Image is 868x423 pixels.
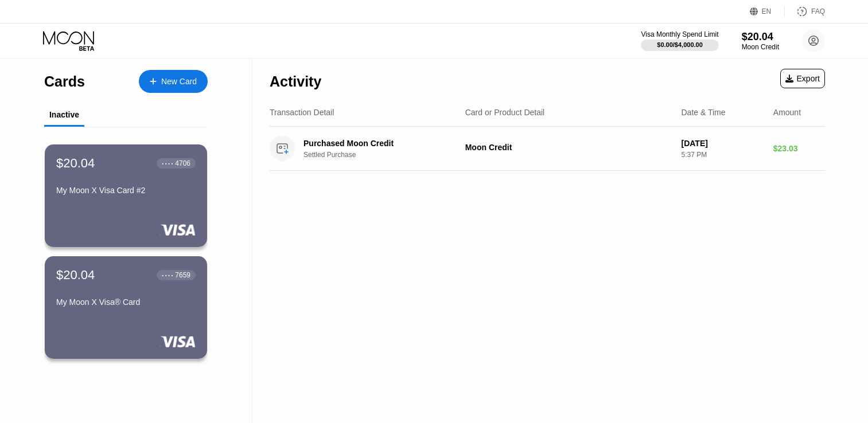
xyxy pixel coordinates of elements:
[270,108,334,117] div: Transaction Detail
[657,41,703,48] div: $0.00 / $4,000.00
[742,31,779,43] div: $20.04
[641,30,718,38] div: Visa Monthly Spend Limit
[44,73,85,90] div: Cards
[139,70,208,93] div: New Card
[162,162,173,165] div: ● ● ● ●
[45,144,207,247] div: $20.04● ● ● ●4706My Moon X Visa Card #2
[56,268,95,283] div: $20.04
[681,108,725,117] div: Date & Time
[811,7,825,15] div: FAQ
[641,30,718,51] div: Visa Monthly Spend Limit$0.00/$4,000.00
[303,139,460,148] div: Purchased Moon Credit
[780,69,825,88] div: Export
[465,108,545,117] div: Card or Product Detail
[681,139,764,148] div: [DATE]
[162,273,173,277] div: ● ● ● ●
[762,7,772,15] div: EN
[785,74,820,83] div: Export
[175,271,190,279] div: 7659
[822,377,859,414] iframe: Button to launch messaging window
[750,6,785,17] div: EN
[56,186,196,195] div: My Moon X Visa Card #2
[270,127,825,171] div: Purchased Moon CreditSettled PurchaseMoon Credit[DATE]5:37 PM$23.03
[49,110,79,119] div: Inactive
[742,31,779,51] div: $20.04Moon Credit
[465,143,672,152] div: Moon Credit
[773,144,825,153] div: $23.03
[681,151,764,159] div: 5:37 PM
[303,151,471,159] div: Settled Purchase
[56,156,95,171] div: $20.04
[45,256,207,359] div: $20.04● ● ● ●7659My Moon X Visa® Card
[56,297,196,307] div: My Moon X Visa® Card
[175,159,190,167] div: 4706
[742,43,779,51] div: Moon Credit
[161,77,197,87] div: New Card
[270,73,321,90] div: Activity
[773,108,801,117] div: Amount
[785,6,825,17] div: FAQ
